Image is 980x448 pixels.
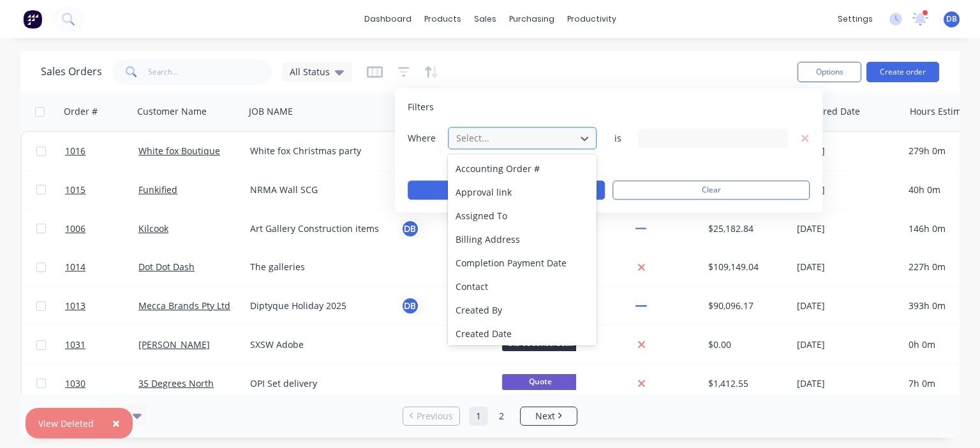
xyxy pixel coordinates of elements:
[250,145,383,157] div: White fox Christmas party
[418,10,468,29] div: products
[447,157,597,168] button: add
[708,338,783,351] div: $0.00
[250,377,383,390] div: OPI Set delivery
[797,300,898,312] div: [DATE]
[112,414,120,432] span: ×
[797,145,898,157] div: [DATE]
[65,132,138,170] a: 1016
[250,338,383,351] div: SXSW Adobe
[797,222,898,235] div: [DATE]
[798,62,861,82] button: Options
[138,300,230,312] a: Mecca Brands Pty Ltd
[535,410,555,423] span: Next
[417,410,453,423] span: Previous
[448,228,597,251] div: Billing Address
[408,101,434,113] span: Filters
[65,338,85,351] span: 1031
[448,204,597,228] div: Assigned To
[797,261,898,273] div: [DATE]
[708,222,783,235] div: $25,182.84
[250,222,383,235] div: Art Gallery Construction items
[797,338,898,351] div: [DATE]
[137,105,207,118] div: Customer Name
[38,417,94,430] div: View Deleted
[448,298,597,322] div: Created By
[708,261,783,273] div: $109,149.04
[41,66,102,78] h1: Sales Orders
[946,13,957,25] span: DB
[798,105,860,118] div: Required Date
[561,10,623,29] div: productivity
[521,410,577,423] a: Next page
[65,145,85,157] span: 1016
[448,180,597,204] div: Approval link
[64,105,98,118] div: Order #
[250,261,383,273] div: The galleries
[401,296,420,315] button: DB
[401,219,420,238] button: DB
[403,410,459,423] a: Previous page
[708,377,783,390] div: $1,412.55
[797,377,898,390] div: [DATE]
[503,10,561,29] div: purchasing
[469,407,488,426] a: Page 1 is your current page
[65,171,138,209] a: 1015
[65,261,85,273] span: 1014
[250,184,383,196] div: NRMA Wall SCG
[138,145,220,157] a: White fox Boutique
[708,300,783,312] div: $90,096.17
[290,65,330,78] span: All Status
[65,365,138,403] a: 1030
[448,322,597,345] div: Created Date
[249,105,293,118] div: JOB NAME
[65,326,138,364] a: 1031
[448,251,597,275] div: Completion Payment Date
[492,407,511,426] a: Page 2
[65,222,85,235] span: 1006
[138,222,168,235] a: Kilcook
[138,261,195,273] a: Dot Dot Dash
[502,374,579,390] span: Quote
[408,132,446,145] span: Where
[23,10,42,29] img: Factory
[831,10,879,29] div: settings
[148,59,272,85] input: Search...
[100,408,133,438] button: Close
[605,132,630,145] span: is
[408,180,605,199] button: Apply
[250,300,383,312] div: Diptyque Holiday 2025
[866,62,939,82] button: Create order
[65,300,85,312] span: 1013
[65,210,138,248] a: 1006
[138,338,210,350] a: [PERSON_NAME]
[65,287,138,325] a: 1013
[448,275,597,298] div: Contact
[65,377,85,390] span: 1030
[612,180,810,199] button: Clear
[65,184,85,196] span: 1015
[797,184,898,196] div: [DATE]
[448,157,597,180] div: Accounting Order #
[65,248,138,286] a: 1014
[358,10,418,29] a: dashboard
[397,407,583,426] ul: Pagination
[468,10,503,29] div: sales
[138,184,177,196] a: Funkified
[138,377,214,389] a: 35 Degrees North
